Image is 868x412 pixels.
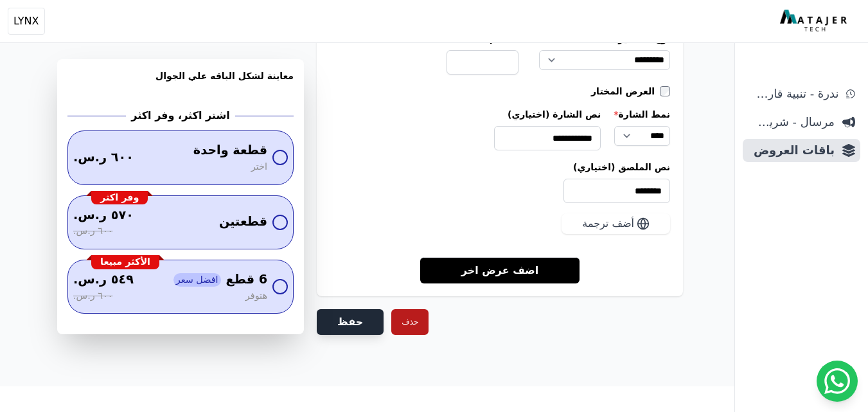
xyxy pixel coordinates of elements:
[251,160,267,174] span: اختر
[420,257,580,283] a: اضف عرض اخر
[780,10,850,33] img: MatajerTech Logo
[591,85,660,98] label: العرض المختار
[562,213,670,234] button: أضف ترجمة
[614,108,670,121] label: نمط الشارة
[219,213,267,232] span: قطعتين
[748,141,835,159] span: باقات العروض
[748,113,835,131] span: مرسال - شريط دعاية
[8,8,45,35] button: LYNX
[73,289,112,303] span: ٦٠٠ ر.س.
[582,216,634,231] span: أضف ترجمة
[13,13,39,29] span: LYNX
[330,161,670,174] label: نص الملصق (اختياري)
[91,255,159,269] div: الأكثر مبيعا
[91,191,148,205] div: وفر اكثر
[494,108,601,121] label: نص الشارة (اختياري)
[73,271,134,289] span: ٥٤٩ ر.س.
[73,206,134,225] span: ٥٧٠ ر.س.
[193,141,267,160] span: قطعة واحدة
[245,289,267,303] span: هتوفر
[317,309,384,335] button: حفظ
[131,108,229,123] h2: اشتر اكثر، وفر اكثر
[67,69,294,98] h3: معاينة لشكل الباقه علي الجوال
[173,273,221,287] span: افضل سعر
[226,271,267,289] span: 6 قطع
[748,85,838,103] span: ندرة - تنبية قارب علي النفاذ
[73,225,112,239] span: ٦٠٠ ر.س.
[73,148,134,167] span: ٦٠٠ ر.س.
[391,309,429,335] button: حذف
